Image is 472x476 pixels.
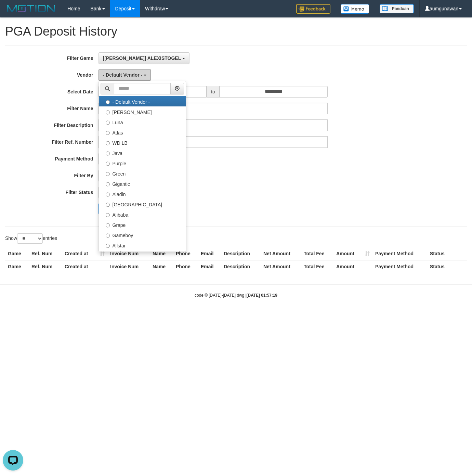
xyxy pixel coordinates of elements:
[333,260,372,273] th: Amount
[3,3,23,23] button: Open LiveChat chat widget
[106,223,110,228] input: Grape
[296,4,330,14] img: Feedback.jpg
[106,213,110,217] input: Alibaba
[99,168,186,178] label: Green
[427,247,467,260] th: Status
[99,240,186,250] label: Allstar
[106,172,110,176] input: Green
[261,247,301,260] th: Net Amount
[99,69,151,81] button: - Default Vendor -
[198,247,221,260] th: Email
[99,158,186,168] label: Purple
[106,100,110,104] input: - Default Vendor -
[106,110,110,115] input: [PERSON_NAME]
[301,260,333,273] th: Total Fee
[99,106,186,117] label: [PERSON_NAME]
[103,72,143,78] span: - Default Vendor -
[99,137,186,147] label: WD LB
[150,260,173,273] th: Name
[106,141,110,145] input: WD LB
[372,260,427,273] th: Payment Method
[99,230,186,240] label: Gameboy
[99,199,186,209] label: [GEOGRAPHIC_DATA]
[221,260,261,273] th: Description
[106,120,110,125] input: Luna
[221,247,261,260] th: Description
[247,293,277,298] strong: [DATE] 01:57:19
[5,25,467,38] h1: PGA Deposit History
[106,182,110,186] input: Gigantic
[106,162,110,166] input: Purple
[62,247,107,260] th: Created at
[380,4,414,13] img: panduan.png
[99,52,189,64] button: [[PERSON_NAME]] ALEXISTOGEL
[195,293,277,298] small: code © [DATE]-[DATE] dwg |
[107,260,150,273] th: Invoice Num
[198,260,221,273] th: Email
[5,233,57,244] label: Show entries
[173,260,198,273] th: Phone
[29,260,62,273] th: Ref. Num
[17,233,43,244] select: Showentries
[29,247,62,260] th: Ref. Num
[5,247,29,260] th: Game
[301,247,333,260] th: Total Fee
[372,247,427,260] th: Payment Method
[106,151,110,156] input: Java
[107,247,150,260] th: Invoice Num
[427,260,467,273] th: Status
[99,127,186,137] label: Atlas
[106,192,110,197] input: Aladin
[103,55,181,61] span: [[PERSON_NAME]] ALEXISTOGEL
[99,250,186,260] label: Xtr
[99,219,186,230] label: Grape
[150,247,173,260] th: Name
[99,96,186,106] label: - Default Vendor -
[5,3,57,14] img: MOTION_logo.png
[106,244,110,248] input: Allstar
[99,117,186,127] label: Luna
[62,260,107,273] th: Created at
[333,247,372,260] th: Amount
[106,203,110,207] input: [GEOGRAPHIC_DATA]
[99,189,186,199] label: Aladin
[99,209,186,219] label: Alibaba
[106,233,110,238] input: Gameboy
[99,178,186,189] label: Gigantic
[173,247,198,260] th: Phone
[261,260,301,273] th: Net Amount
[207,86,220,98] span: to
[5,260,29,273] th: Game
[99,147,186,158] label: Java
[341,4,369,14] img: Button%20Memo.svg
[106,131,110,135] input: Atlas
